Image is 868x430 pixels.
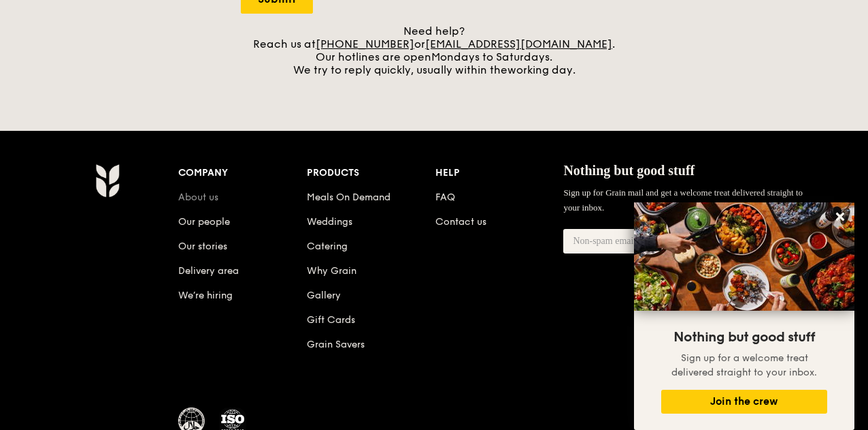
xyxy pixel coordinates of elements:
span: Sign up for a welcome treat delivered straight to your inbox. [671,352,817,378]
a: We’re hiring [178,290,233,301]
input: Non-spam email address [563,229,714,254]
a: [PHONE_NUMBER] [316,37,414,50]
a: FAQ [435,191,455,203]
span: Mondays to Saturdays. [431,50,552,63]
a: [EMAIL_ADDRESS][DOMAIN_NAME] [425,37,612,50]
a: Our people [178,216,230,228]
span: Sign up for Grain mail and get a welcome treat delivered straight to your inbox. [563,187,803,213]
a: Our stories [178,241,227,252]
a: Why Grain [307,265,356,277]
div: Help [435,164,564,183]
div: Company [178,164,307,183]
a: Contact us [435,216,486,228]
a: About us [178,191,218,203]
span: working day. [507,63,575,76]
span: Nothing but good stuff [563,163,695,178]
a: Gallery [307,290,341,301]
button: Join the crew [661,390,827,414]
a: Delivery area [178,265,239,277]
a: Gift Cards [307,314,355,326]
a: Catering [307,241,348,252]
a: Weddings [307,216,352,228]
div: Products [307,164,435,183]
a: Grain Savers [307,339,365,350]
a: Meals On Demand [307,191,390,203]
button: Close [829,206,851,228]
img: Grain [95,164,119,198]
img: DSC07876-Edit02-Large.jpeg [634,202,854,311]
div: Need help? Reach us at or . Our hotlines are open We try to reply quickly, usually within the [241,25,627,76]
span: Nothing but good stuff [673,329,815,345]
